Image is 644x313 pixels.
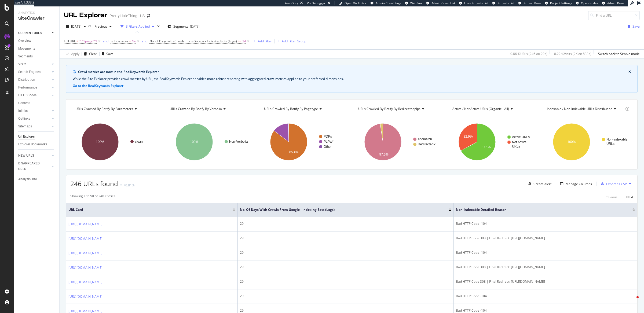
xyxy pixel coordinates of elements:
[68,207,231,212] span: URL Card
[18,38,56,44] a: Overview
[512,135,530,139] text: Active URLs
[96,140,104,144] text: 100%
[123,183,134,187] div: +0.81%
[147,14,150,18] div: arrow-right-arrow-left
[456,236,635,241] div: Bad HTTP Code 308 | Final Redirect: [URL][DOMAIN_NAME]
[626,194,633,200] button: Next
[379,153,389,156] text: 97.6%
[18,77,35,83] div: Distribution
[251,38,272,45] button: Add Filter
[464,1,488,5] span: Logs Projects List
[132,38,136,45] span: No
[68,294,103,299] a: [URL][DOMAIN_NAME]
[240,308,452,313] div: 29
[307,1,326,5] div: Viz Debugger:
[607,1,624,5] span: Admin Page
[18,134,35,139] div: Url Explorer
[18,61,26,67] div: Visits
[18,142,56,147] a: Explorer Bookmarks
[70,119,161,165] svg: A chart.
[456,308,635,313] div: Bad HTTP Code -104
[79,38,97,45] span: ^.*?page.*$
[169,105,251,113] h4: URLs Crawled By Botify By verbolia
[18,85,50,90] a: Performance
[566,182,592,186] div: Manage Columns
[109,13,145,19] div: PrettyLittleThing - US
[82,50,97,58] button: Clear
[129,39,131,43] span: =
[103,39,108,43] div: and
[18,176,37,182] div: Analysis Info
[238,39,241,43] span: >=
[120,185,122,186] img: Equal
[451,105,534,113] h4: Active / Not Active URLs
[18,77,50,83] a: Distribution
[259,119,350,165] svg: A chart.
[76,39,78,43] span: ≠
[518,1,541,5] a: Project Page
[92,24,107,29] span: Previous
[18,38,31,44] div: Overview
[74,105,157,113] h4: URLs Crawled By Botify By parameters
[68,265,103,270] a: [URL][DOMAIN_NAME]
[18,108,50,114] a: Inlinks
[18,134,56,139] a: Url Explorer
[18,124,32,129] div: Sitemaps
[512,140,526,144] text: Not Active
[242,38,246,45] span: 24
[89,51,97,56] div: Clear
[576,1,598,5] a: Open in dev
[599,179,627,188] button: Export as CSV
[632,24,640,29] div: Save
[106,51,114,56] div: Save
[71,51,79,56] div: Apply
[118,22,156,31] button: 3 Filters Applied
[64,39,76,43] span: Full URL
[240,250,452,255] div: 29
[18,85,37,90] div: Performance
[70,179,118,188] span: 246 URLs found
[581,1,598,5] span: Open in dev
[550,1,572,5] span: Project Settings
[229,140,248,143] text: Non-Verbolia
[605,194,617,200] button: Previous
[173,24,188,29] span: Segments
[68,251,103,256] a: [URL][DOMAIN_NAME]
[64,11,107,20] div: URL Explorer
[371,1,401,5] a: Admin Crawl Page
[606,142,614,146] text: URLs
[165,22,202,31] button: Segments[DATE]
[456,221,635,226] div: Bad HTTP Code -104
[547,106,612,111] span: Indexable / Non-Indexable URLs distribution
[170,106,222,111] span: URLs Crawled By Botify By verbolia
[492,1,514,5] a: Projects List
[605,195,617,199] div: Previous
[240,279,452,284] div: 29
[92,22,114,31] button: Previous
[240,207,441,212] span: No. of Days with Crawls from Google - Indexing Bots (Logs)
[78,69,628,74] div: Crawl metrics are now in the RealKeywords Explorer
[358,106,420,111] span: URLs Crawled By Botify By redirectedplps
[324,145,332,149] text: Other
[18,161,45,172] div: DISAPPEARED URLS
[353,119,444,165] svg: A chart.
[18,61,50,67] a: Visits
[18,30,50,36] a: CURRENT URLS
[464,135,473,138] text: 32.9%
[75,106,133,111] span: URLs Crawled By Botify By parameters
[459,1,488,5] a: Logs Projects List
[18,54,56,59] a: Segments
[18,11,55,15] div: Analytics
[482,145,491,149] text: 67.1%
[18,161,50,172] a: DISAPPEARED URLS
[18,30,42,36] div: CURRENT URLS
[339,1,367,5] a: Open Viz Editor
[596,50,640,58] button: Switch back to Simple mode
[18,100,56,106] a: Content
[156,24,161,29] div: times
[71,24,82,29] span: 2025 Oct. 4th
[18,15,55,21] div: SiteCrawler
[447,119,538,165] svg: A chart.
[68,222,103,227] a: [URL][DOMAIN_NAME]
